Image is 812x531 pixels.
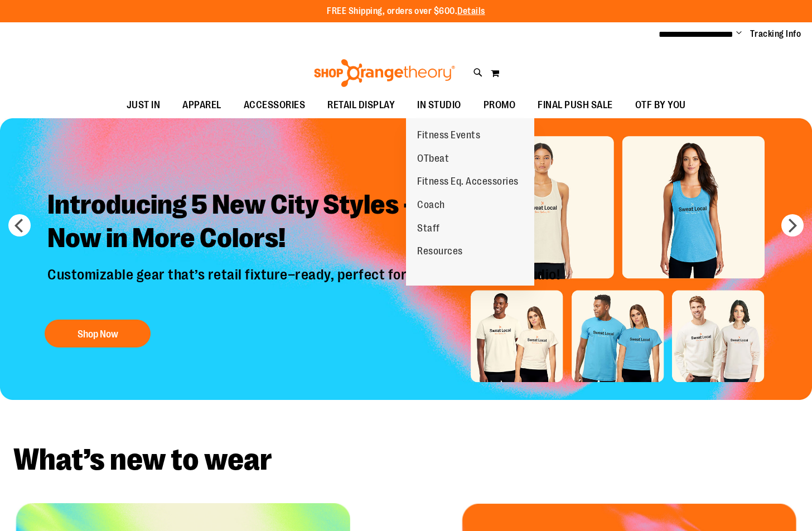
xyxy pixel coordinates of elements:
span: IN STUDIO [417,93,461,118]
h2: What’s new to wear [13,445,799,475]
span: JUST IN [127,93,161,118]
a: OTF BY YOU [624,93,697,118]
span: Staff [417,223,440,236]
span: Fitness Eq. Accessories [417,176,519,190]
button: next [781,214,804,236]
span: Coach [417,199,445,213]
a: JUST IN [115,93,172,118]
img: Shop Orangetheory [312,59,457,87]
span: Resources [417,245,463,259]
span: PROMO [484,93,516,118]
span: FINAL PUSH SALE [538,93,613,118]
span: OTbeat [417,153,449,167]
span: Fitness Events [417,129,480,143]
a: Resources [406,240,474,263]
a: Coach [406,194,456,217]
button: Account menu [736,28,742,40]
a: IN STUDIO [406,93,472,118]
span: APPAREL [182,93,221,118]
a: Staff [406,217,451,240]
a: RETAIL DISPLAY [316,93,406,118]
a: FINAL PUSH SALE [526,93,624,118]
span: ACCESSORIES [244,93,306,118]
a: Details [457,6,485,16]
ul: IN STUDIO [406,118,534,286]
a: Tracking Info [750,28,801,40]
a: APPAREL [171,93,233,118]
a: Fitness Events [406,124,491,147]
span: RETAIL DISPLAY [327,93,395,118]
a: Introducing 5 New City Styles -Now in More Colors! Customizable gear that’s retail fixture–ready,... [39,180,571,353]
a: ACCESSORIES [233,93,317,118]
a: Fitness Eq. Accessories [406,170,530,194]
a: OTbeat [406,147,460,171]
button: Shop Now [45,320,151,347]
p: FREE Shipping, orders over $600. [327,5,485,18]
h2: Introducing 5 New City Styles - Now in More Colors! [39,180,571,266]
p: Customizable gear that’s retail fixture–ready, perfect for highlighting your studio! [39,266,571,308]
a: PROMO [472,93,527,118]
span: OTF BY YOU [635,93,686,118]
button: prev [8,214,31,236]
